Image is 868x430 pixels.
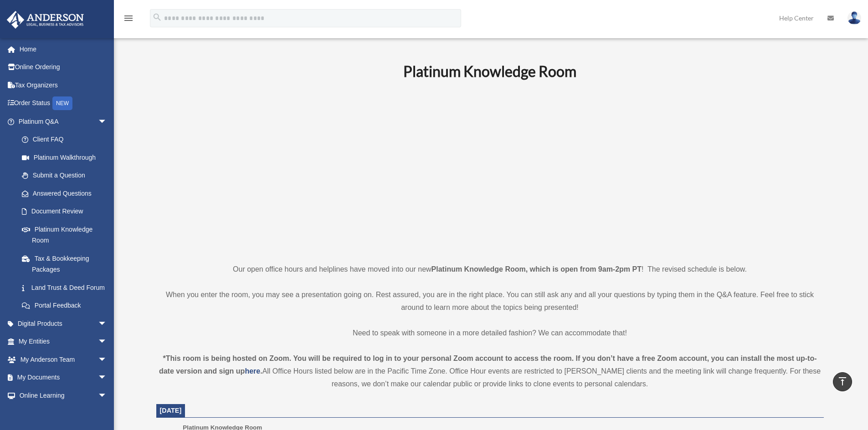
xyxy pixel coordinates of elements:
[13,202,121,221] a: Document Review
[98,333,116,351] span: arrow_drop_down
[6,314,121,333] a: Digital Productsarrow_drop_down
[6,350,121,369] a: My Anderson Teamarrow_drop_down
[13,278,121,297] a: Land Trust & Deed Forum
[156,288,824,314] p: When you enter the room, you may see a presentation going on. Rest assured, you are in the right ...
[837,376,848,387] i: vertical_align_top
[13,148,121,167] a: Platinum Walkthrough
[152,12,162,22] i: search
[159,354,817,375] strong: *This room is being hosted on Zoom. You will be required to log in to your personal Zoom account ...
[156,352,824,390] div: All Office Hours listed below are in the Pacific Time Zone. Office Hour events are restricted to ...
[13,297,121,315] a: Portal Feedback
[160,407,182,414] span: [DATE]
[123,16,134,24] a: menu
[52,96,72,110] div: NEW
[6,40,121,58] a: Home
[13,249,121,278] a: Tax & Bookkeeping Packages
[98,386,116,405] span: arrow_drop_down
[431,265,642,273] strong: Platinum Knowledge Room, which is open from 9am-2pm PT
[98,314,116,333] span: arrow_drop_down
[13,167,121,185] a: Submit a Question
[98,112,116,131] span: arrow_drop_down
[13,184,121,202] a: Answered Questions
[260,367,262,375] strong: .
[4,11,87,29] img: Anderson Advisors Platinum Portal
[6,386,121,405] a: Online Learningarrow_drop_down
[6,333,121,351] a: My Entitiesarrow_drop_down
[6,76,121,94] a: Tax Organizers
[13,220,116,249] a: Platinum Knowledge Room
[833,372,852,391] a: vertical_align_top
[403,62,576,80] b: Platinum Knowledge Room
[98,369,116,387] span: arrow_drop_down
[6,58,121,76] a: Online Ordering
[847,11,861,25] img: User Pic
[123,13,134,24] i: menu
[6,94,121,113] a: Order StatusNEW
[353,92,627,246] iframe: 231110_Toby_KnowledgeRoom
[245,367,260,375] a: here
[13,131,121,149] a: Client FAQ
[156,263,824,276] p: Our open office hours and helplines have moved into our new ! The revised schedule is below.
[98,350,116,369] span: arrow_drop_down
[156,327,824,339] p: Need to speak with someone in a more detailed fashion? We can accommodate that!
[6,112,121,131] a: Platinum Q&Aarrow_drop_down
[6,369,121,387] a: My Documentsarrow_drop_down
